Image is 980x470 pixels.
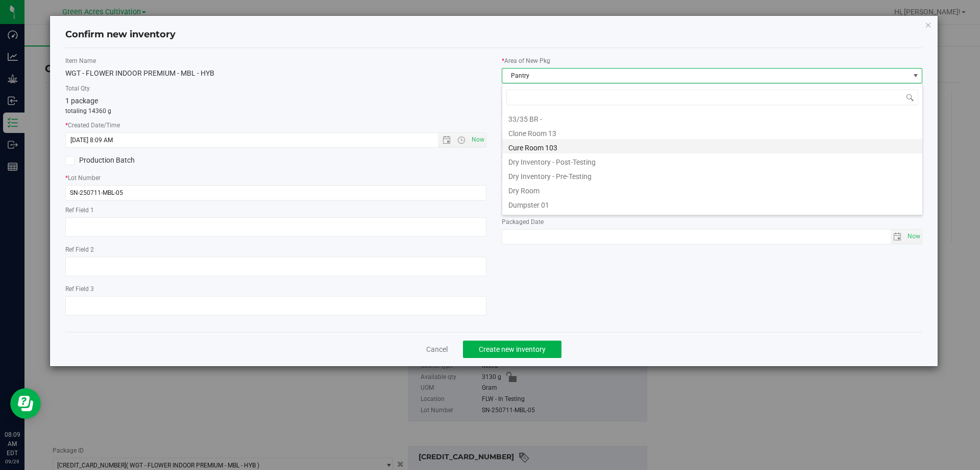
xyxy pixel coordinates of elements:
label: Item Name [65,56,486,65]
span: select [905,230,922,244]
label: Ref Field 2 [65,245,486,254]
span: select [891,230,905,244]
button: Create new inventory [463,341,561,358]
h4: Confirm new inventory [65,28,176,41]
span: Open the date view [438,136,455,144]
div: WGT - FLOWER INDOOR PREMIUM - MBL - HYB [65,68,486,79]
label: Total Qty [65,84,486,93]
p: totaling 14360 g [65,106,486,116]
label: Ref Field 1 [65,206,486,215]
span: Open the time view [453,136,470,144]
iframe: Resource center [10,388,41,419]
span: 1 package [65,97,98,105]
span: Set Current date [469,132,486,147]
span: Set Current date [905,229,923,244]
label: Ref Field 3 [65,284,486,294]
label: Created Date/Time [65,121,486,130]
label: Production Batch [65,155,268,166]
span: Create new inventory [479,345,546,353]
a: Cancel [426,344,448,354]
span: Pantry [502,69,910,83]
label: Lot Number [65,173,486,183]
label: Area of New Pkg [502,56,923,65]
label: Packaged Date [502,217,923,227]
